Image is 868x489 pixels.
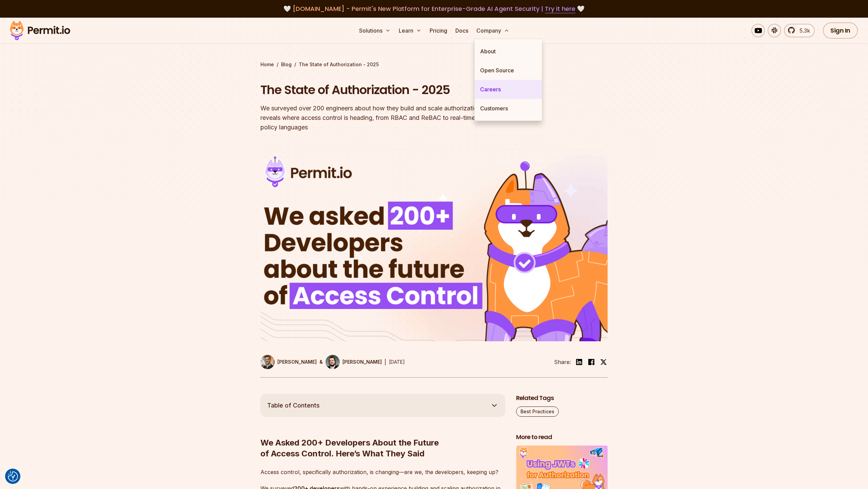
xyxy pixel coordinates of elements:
[260,104,521,132] div: We surveyed over 200 engineers about how they build and scale authorization. The data reveals whe...
[475,99,542,118] a: Customers
[260,61,274,68] a: Home
[474,24,512,37] button: Company
[16,4,852,14] div: 🤍 🤍
[277,359,317,365] p: [PERSON_NAME]
[475,80,542,99] a: Careers
[342,359,382,365] p: [PERSON_NAME]
[260,410,505,459] h2: We Asked 200+ Developers About the Future of Access Control. Here’s What They Said
[396,24,424,37] button: Learn
[795,26,810,35] span: 5.3k
[554,358,571,366] li: Share:
[823,22,858,39] a: Sign In
[8,471,18,482] button: Consent Preferences
[516,406,559,417] a: Best Practices
[260,146,608,341] img: The State of Authorization - 2025
[545,4,575,13] a: Try it here
[427,24,450,37] a: Pricing
[260,467,505,477] p: Access control, specifically authorization, is changing—are we, the developers, keeping up?
[600,359,607,365] img: twitter
[260,355,275,369] img: Daniel Bass
[384,358,386,366] div: |
[293,4,575,13] span: [DOMAIN_NAME] - Permit's New Platform for Enterprise-Grade AI Agent Security |
[260,81,521,98] h1: The State of Authorization - 2025
[587,358,595,366] img: facebook
[389,359,405,365] time: [DATE]
[453,24,471,37] a: Docs
[281,61,292,68] a: Blog
[784,24,815,37] a: 5.3k
[575,358,583,366] img: linkedin
[260,394,505,417] button: Table of Contents
[516,433,608,441] h2: More to read
[319,359,323,365] p: &
[7,19,73,42] img: Permit logo
[8,471,18,482] img: Revisit consent button
[267,401,320,410] span: Table of Contents
[325,355,340,369] img: Gabriel L. Manor
[475,61,542,80] a: Open Source
[475,42,542,61] a: About
[516,394,608,402] h2: Related Tags
[260,355,317,369] a: [PERSON_NAME]
[356,24,393,37] button: Solutions
[260,61,608,68] div: / /
[325,355,382,369] a: [PERSON_NAME]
